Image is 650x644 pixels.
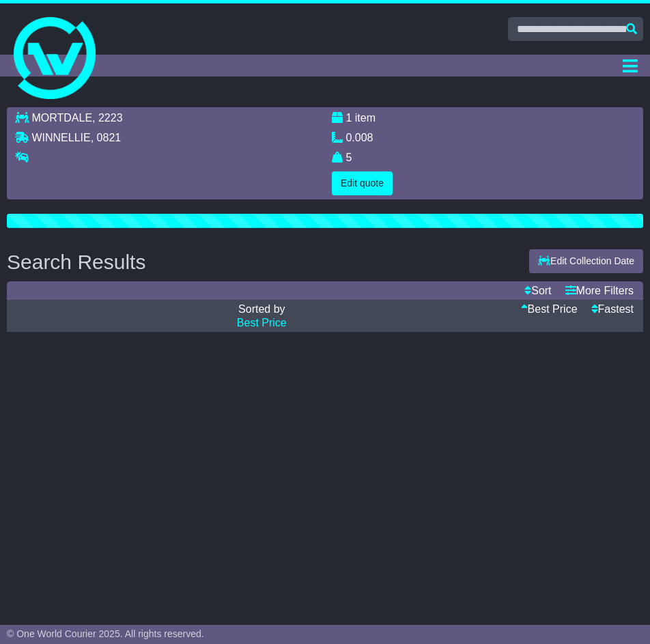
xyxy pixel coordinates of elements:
span: , 0821 [91,132,121,143]
a: More Filters [565,285,634,296]
span: © One World Courier 2025. All rights reserved. [7,628,204,639]
span: , 2223 [92,112,122,124]
a: Fastest [591,303,634,315]
button: Edit quote [332,171,393,195]
button: Toggle navigation [617,55,643,76]
span: WINNELLIE [31,132,90,143]
span: 5 [345,152,352,163]
span: 0.008 [345,132,373,143]
a: Best Price [237,317,287,328]
a: Sort [524,285,551,296]
span: 1 [345,112,352,124]
p: Sorted by [16,303,507,316]
button: Edit Collection Date [529,249,643,273]
a: Best Price [521,303,578,315]
span: item [355,112,376,124]
span: MORTDALE [31,112,92,124]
